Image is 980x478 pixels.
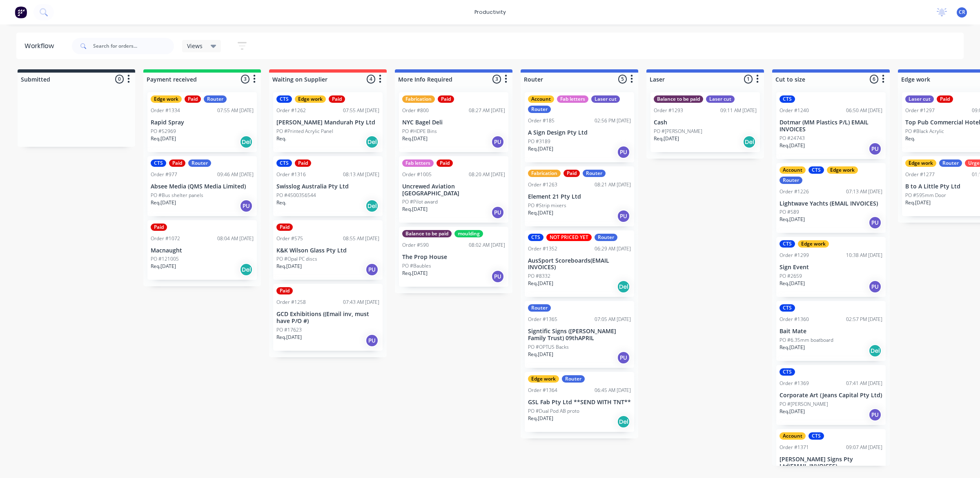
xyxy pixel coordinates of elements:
p: Req. [905,135,915,142]
div: Order #977 [151,171,177,178]
div: Order #1316 [276,171,306,178]
div: PaidOrder #107208:04 AM [DATE]MacnaughtPO #121005Req.[DATE]Del [147,220,257,280]
div: Router [780,177,802,184]
div: Order #1334 [151,107,180,114]
p: Req. [DATE] [276,263,302,270]
div: PU [491,206,504,219]
p: PO #HDPE Bins [402,128,437,135]
p: PO #17623 [276,326,302,334]
div: Edge work [905,159,936,167]
p: PO #2659 [780,272,802,280]
div: CTSEdge workOrder #129910:38 AM [DATE]Sign EventPO #2659Req.[DATE]PU [776,237,886,297]
p: K&K Wilson Glass Pty Ltd [276,247,379,254]
p: Absee Media (QMS Media Limited) [151,183,254,190]
p: Signtific Signs ([PERSON_NAME] Family Trust) 09thAPRIL [528,328,631,342]
p: PO #3189 [528,138,550,145]
div: 08:55 AM [DATE] [343,235,379,242]
div: CTS [151,159,166,167]
span: CR [959,9,965,16]
p: PO #Pilot award [402,198,438,206]
div: Account [780,432,806,440]
div: Order #1360 [780,316,809,323]
div: Fab lettersPaidOrder #100508:20 AM [DATE]Uncrewed Aviation [GEOGRAPHIC_DATA]PO #Pilot awardReq.[D... [399,156,508,223]
div: productivity [470,6,510,18]
div: Paid [438,95,454,103]
p: Req. [DATE] [402,135,428,142]
p: Req. [DATE] [151,199,176,206]
div: Edge work [827,166,858,174]
div: AccountFab lettersLaser cutRouterOrder #18502:56 PM [DATE]A Sign Design Pty LtdPO #3189Req.[DATE]PU [525,92,634,162]
div: Del [365,135,379,148]
div: Edge workRouterOrder #136406:45 AM [DATE]GSL Fab Pty Ltd **SEND WITH TNT**PO #Dual Pod AB protoRe... [525,372,634,432]
p: PO #8332 [528,272,550,280]
p: Req. [DATE] [780,408,805,415]
div: CTS [780,240,795,248]
div: CTS [780,368,795,376]
div: Laser cut [905,95,934,103]
div: Del [743,135,756,148]
div: FabricationPaidRouterOrder #126308:21 AM [DATE]Element 21 Pty LtdPO #Strip mixersReq.[DATE]PU [525,166,634,226]
div: Account [528,95,554,103]
div: PaidOrder #125807:43 AM [DATE]GCD Exhibitions ((Email inv, must have P/O #)PO #17623Req.[DATE]PU [273,284,383,351]
div: PU [365,334,379,347]
div: CTS [780,95,795,103]
div: Order #185 [528,117,555,124]
p: PO #Bus shelter panels [151,192,203,199]
div: Paid [169,159,185,167]
div: PU [617,210,630,223]
div: CTSPaidOrder #131608:13 AM [DATE]Swisslog Australia Pty LtdPO #4500356544Req.Del [273,156,383,216]
p: Req. [DATE] [528,351,553,358]
div: Paid [437,159,453,167]
p: Req. [DATE] [654,135,679,142]
div: Paid [276,224,293,231]
p: Rapid Spray [151,119,254,126]
div: Laser cut [706,95,735,103]
div: PU [869,216,882,229]
div: Router [583,170,606,177]
div: Order #1352 [528,245,557,252]
div: Paid [563,170,580,177]
div: Router [528,106,551,113]
div: 06:29 AM [DATE] [595,245,631,252]
div: Paid [295,159,311,167]
div: Edge work [528,375,559,383]
div: CTS [780,304,795,312]
div: 07:55 AM [DATE] [217,107,254,114]
p: Bait Mate [780,328,882,335]
div: PU [869,280,882,293]
p: Req. [DATE] [780,280,805,287]
p: PO #Dual Pod AB proto [528,407,579,415]
div: Router [204,95,227,103]
p: PO #6.35mm boatboard [780,336,833,344]
div: CTSPaidRouterOrder #97709:46 AM [DATE]Absee Media (QMS Media Limited)PO #Bus shelter panelsReq.[D... [147,156,257,216]
div: 07:05 AM [DATE] [595,316,631,323]
div: Workflow [24,41,58,51]
div: Del [240,263,253,276]
div: Order #1371 [780,444,809,451]
p: Uncrewed Aviation [GEOGRAPHIC_DATA] [402,183,505,197]
div: Paid [185,95,201,103]
div: Fab letters [557,95,588,103]
div: 07:41 AM [DATE] [846,380,882,387]
div: 10:38 AM [DATE] [846,252,882,259]
p: Req. [DATE] [780,142,805,149]
div: AccountCTSEdge workRouterOrder #122607:13 AM [DATE]Lightwave Yachts (EMAIL INVOICES)PO #589Req.[D... [776,163,886,233]
p: PO #[PERSON_NAME] [780,401,828,408]
div: CTS [276,95,292,103]
p: [PERSON_NAME] Mandurah Pty Ltd [276,119,379,126]
div: CTS [276,159,292,167]
p: Req. [DATE] [528,145,553,153]
div: 08:20 AM [DATE] [469,171,505,178]
p: Macnaught [151,247,254,254]
div: Order #800 [402,107,429,114]
p: PO #4500356544 [276,192,316,199]
p: A Sign Design Pty Ltd [528,129,631,136]
div: Balance to be paidmouldingOrder #59008:02 AM [DATE]The Prop HousePO #BaublesReq.[DATE]PU [399,227,508,287]
div: 09:07 AM [DATE] [846,444,882,451]
div: Router [188,159,211,167]
p: Req. [DATE] [402,270,428,277]
div: Order #1262 [276,107,306,114]
p: PO #595mm Door [905,192,946,199]
div: PaidOrder #57508:55 AM [DATE]K&K Wilson Glass Pty LtdPO #Opal PC discsReq.[DATE]PU [273,220,383,280]
p: PO #121005 [151,255,179,263]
